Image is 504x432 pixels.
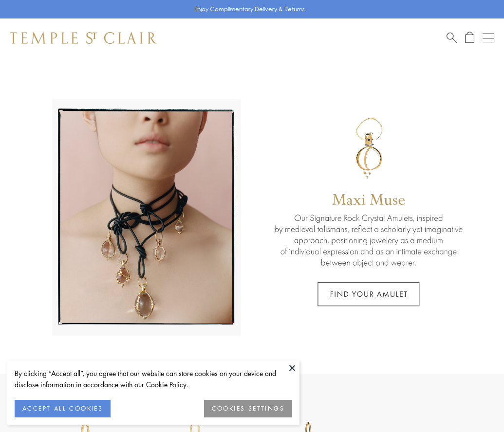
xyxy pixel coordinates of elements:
a: Search [447,32,457,44]
div: By clicking “Accept all”, you agree that our website can store cookies on your device and disclos... [15,368,292,390]
button: Open navigation [483,32,494,44]
button: ACCEPT ALL COOKIES [15,400,111,417]
p: Enjoy Complimentary Delivery & Returns [194,4,305,14]
img: Temple St. Clair [10,32,157,44]
button: COOKIES SETTINGS [204,400,292,417]
a: Open Shopping Bag [465,32,474,44]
